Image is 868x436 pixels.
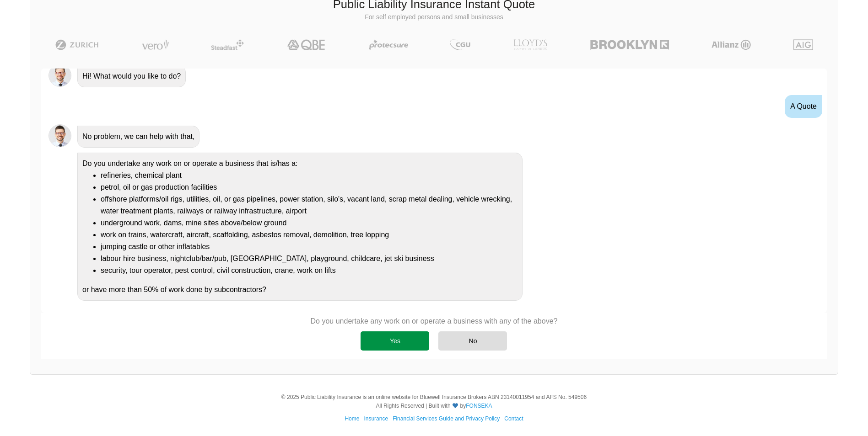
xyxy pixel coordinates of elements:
[101,170,518,181] li: refineries, chemical plant
[707,39,755,50] img: Allianz | Public Liability Insurance
[77,126,199,148] div: No problem, we can help with that,
[138,39,173,50] img: Vero | Public Liability Insurance
[311,316,558,326] p: Do you undertake any work on or operate a business with any of the above?
[49,124,71,147] img: Chatbot | PLI
[466,403,492,409] a: FONSEKA
[393,415,500,422] a: Financial Services Guide and Privacy Policy
[207,39,248,50] img: Steadfast | Public Liability Insurance
[361,331,429,351] div: Yes
[77,65,186,87] div: Hi! What would you like to do?
[504,415,523,422] a: Contact
[101,241,518,253] li: jumping castle or other inflatables
[51,39,103,50] img: Zurich | Public Liability Insurance
[77,153,523,301] div: Do you undertake any work on or operate a business that is/has a: or have more than 50% of work d...
[101,193,518,217] li: offshore platforms/oil rigs, utilities, oil, or gas pipelines, power station, silo's, vacant land...
[101,181,518,193] li: petrol, oil or gas production facilities
[587,39,672,50] img: Brooklyn | Public Liability Insurance
[345,415,359,422] a: Home
[49,64,71,87] img: Chatbot | PLI
[101,265,518,276] li: security, tour operator, pest control, civil construction, crane, work on lifts
[366,39,412,50] img: Protecsure | Public Liability Insurance
[101,217,518,229] li: underground work, dams, mine sites above/below ground
[790,39,817,50] img: AIG | Public Liability Insurance
[785,95,822,118] div: A Quote
[508,39,552,50] img: LLOYD's | Public Liability Insurance
[101,229,518,241] li: work on trains, watercraft, aircraft, scaffolding, asbestos removal, demolition, tree lopping
[282,39,331,50] img: QBE | Public Liability Insurance
[438,331,507,351] div: No
[37,13,831,22] p: For self employed persons and small businesses
[364,415,388,422] a: Insurance
[101,253,518,265] li: labour hire business, nightclub/bar/pub, [GEOGRAPHIC_DATA], playground, childcare, jet ski business
[446,39,474,50] img: CGU | Public Liability Insurance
